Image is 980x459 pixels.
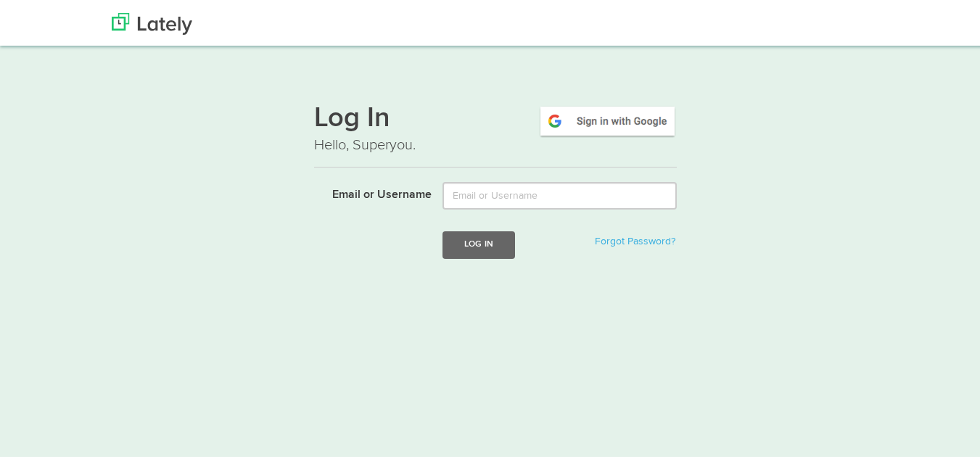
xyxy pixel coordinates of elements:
[314,102,677,133] h1: Log In
[442,180,677,207] input: Email or Username
[112,11,192,33] img: Lately
[442,229,515,256] button: Log In
[303,180,432,202] label: Email or Username
[538,102,677,136] img: google-signin.png
[314,133,677,154] p: Hello, Superyou.
[595,234,675,244] a: Forgot Password?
